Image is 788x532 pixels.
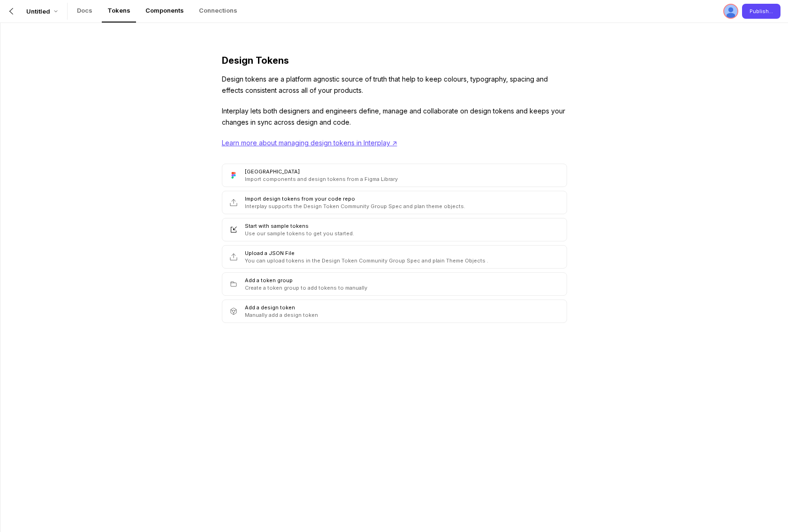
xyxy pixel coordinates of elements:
[107,6,130,15] p: Tokens
[245,249,295,257] div: Upload a JSON File
[222,53,567,68] p: Design Tokens
[245,230,354,237] p: Use our sample tokens to get you started.
[245,202,465,210] p: Interplay supports the Design Token Community Group Spec and plan theme objects.
[199,6,237,15] p: Connections
[145,6,184,15] p: Components
[245,304,295,311] div: Add a design token
[245,277,293,284] div: Add a token group
[245,175,398,183] p: Import components and design tokens from a Figma Library
[77,6,92,15] p: Docs
[245,168,300,175] div: [GEOGRAPHIC_DATA]
[245,222,309,230] div: Start with sample tokens
[222,137,567,149] a: Learn more about managing design tokens in Interplay ↗︎
[742,4,780,19] button: Publish...
[245,257,488,264] p: You can upload tokens in the Design Token Community Group Spec and plain Theme Objects .
[245,195,355,202] div: Import design tokens from your code repo
[222,74,567,96] p: Design tokens are a platform agnostic source of truth that help to keep colours, typography, spac...
[26,7,50,16] p: Untitled
[245,311,318,319] p: Manually add a design token
[245,284,367,292] p: Create a token group to add tokens to manually
[222,105,567,128] p: Interplay lets both designers and engineers define, manage and collaborate on design tokens and k...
